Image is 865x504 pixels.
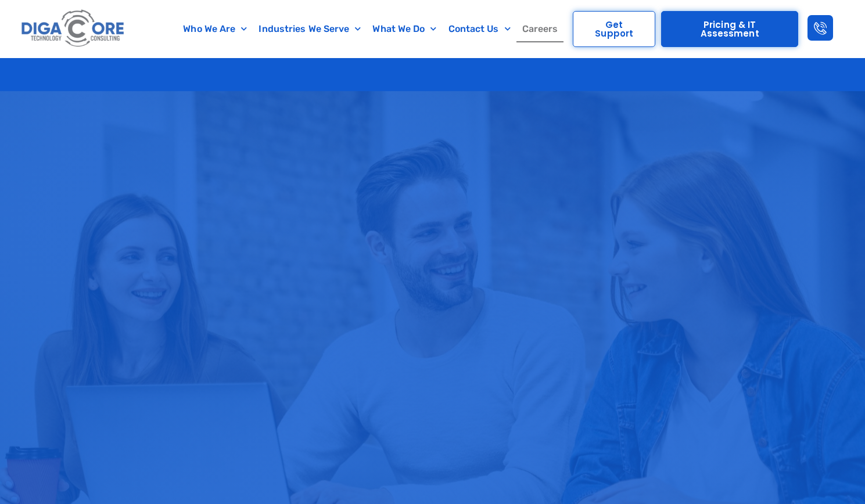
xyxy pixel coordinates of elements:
a: Pricing & IT Assessment [661,11,798,47]
span: Pricing & IT Assessment [673,20,786,38]
nav: Menu [174,16,567,42]
img: Digacore logo 1 [19,6,128,52]
a: Contact Us [443,16,516,42]
a: Industries We Serve [253,16,367,42]
a: Get Support [573,11,655,47]
a: Careers [516,16,564,42]
a: What We Do [367,16,442,42]
span: Get Support [585,20,643,38]
a: Who We Are [177,16,253,42]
